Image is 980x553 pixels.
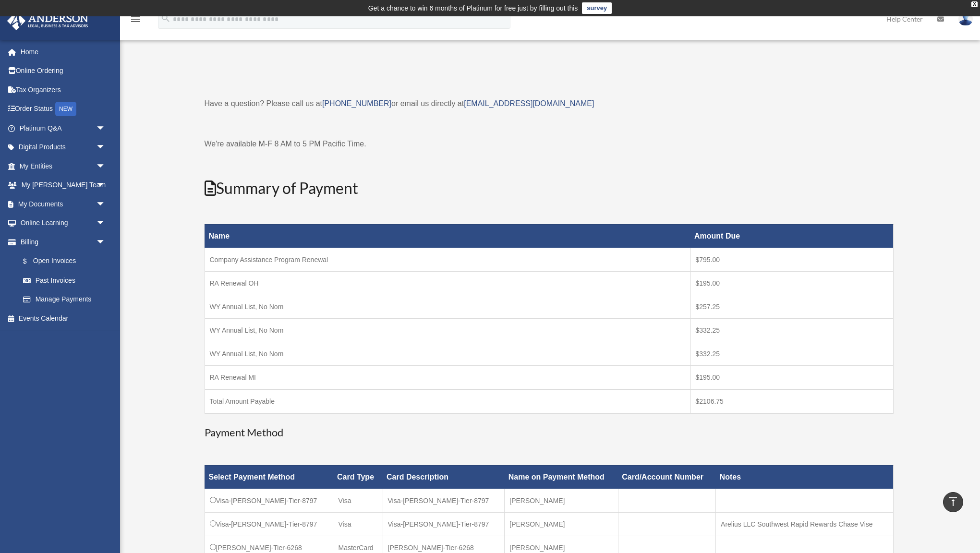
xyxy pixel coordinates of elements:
[690,248,893,271] td: $795.00
[383,489,505,512] td: Visa-[PERSON_NAME]-Tier-8797
[383,512,505,536] td: Visa-[PERSON_NAME]-Tier-8797
[130,17,141,25] a: menu
[958,12,973,26] img: User Pic
[13,252,110,271] a: $Open Invoices
[690,389,893,413] td: $2106.75
[7,214,120,233] a: Online Learningarrow_drop_down
[690,271,893,295] td: $195.00
[7,61,120,81] a: Online Ordering
[7,42,120,61] a: Home
[368,2,578,14] div: Get a chance to win 6 months of Platinum for free just by filling out this
[205,512,333,536] td: Visa-[PERSON_NAME]-Tier-8797
[7,156,120,176] a: My Entitiesarrow_drop_down
[690,224,893,248] th: Amount Due
[205,224,690,248] th: Name
[205,178,894,199] h2: Summary of Payment
[333,465,383,489] th: Card Type
[205,97,894,110] p: Have a question? Please call us at or email us directly at
[55,102,76,116] div: NEW
[205,137,894,151] p: We're available M-F 8 AM to 5 PM Pacific Time.
[716,465,893,489] th: Notes
[690,318,893,342] td: $332.25
[690,295,893,318] td: $257.25
[7,194,120,214] a: My Documentsarrow_drop_down
[96,176,115,195] span: arrow_drop_down
[96,232,115,252] span: arrow_drop_down
[333,512,383,536] td: Visa
[205,489,333,512] td: Visa-[PERSON_NAME]-Tier-8797
[383,465,505,489] th: Card Description
[464,99,594,108] a: [EMAIL_ADDRESS][DOMAIN_NAME]
[205,318,690,342] td: WY Annual List, No Nom
[505,489,618,512] td: [PERSON_NAME]
[205,248,690,271] td: Company Assistance Program Renewal
[96,156,115,176] span: arrow_drop_down
[13,290,115,309] a: Manage Payments
[205,365,690,389] td: RA Renewal MI
[4,12,91,30] img: Anderson Advisors Platinum Portal
[690,365,893,389] td: $195.00
[505,512,618,536] td: [PERSON_NAME]
[7,119,120,138] a: Platinum Q&Aarrow_drop_down
[618,465,715,489] th: Card/Account Number
[690,342,893,365] td: $332.25
[205,389,690,413] td: Total Amount Payable
[7,232,115,252] a: Billingarrow_drop_down
[13,271,115,290] a: Past Invoices
[205,271,690,295] td: RA Renewal OH
[582,2,612,14] a: survey
[333,489,383,512] td: Visa
[7,80,120,99] a: Tax Organizers
[96,214,115,233] span: arrow_drop_down
[7,138,120,157] a: Digital Productsarrow_drop_down
[7,176,120,195] a: My [PERSON_NAME] Teamarrow_drop_down
[130,13,141,25] i: menu
[7,99,120,119] a: Order StatusNEW
[28,255,33,267] span: $
[205,342,690,365] td: WY Annual List, No Nom
[322,99,391,108] a: [PHONE_NUMBER]
[96,194,115,214] span: arrow_drop_down
[947,496,959,507] i: vertical_align_top
[96,138,115,157] span: arrow_drop_down
[160,13,171,24] i: search
[716,512,893,536] td: Arelius LLC Southwest Rapid Rewards Chase Vise
[205,295,690,318] td: WY Annual List, No Nom
[971,1,978,7] div: close
[943,492,963,512] a: vertical_align_top
[205,465,333,489] th: Select Payment Method
[205,425,894,440] h3: Payment Method
[96,119,115,138] span: arrow_drop_down
[7,309,120,328] a: Events Calendar
[505,465,618,489] th: Name on Payment Method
